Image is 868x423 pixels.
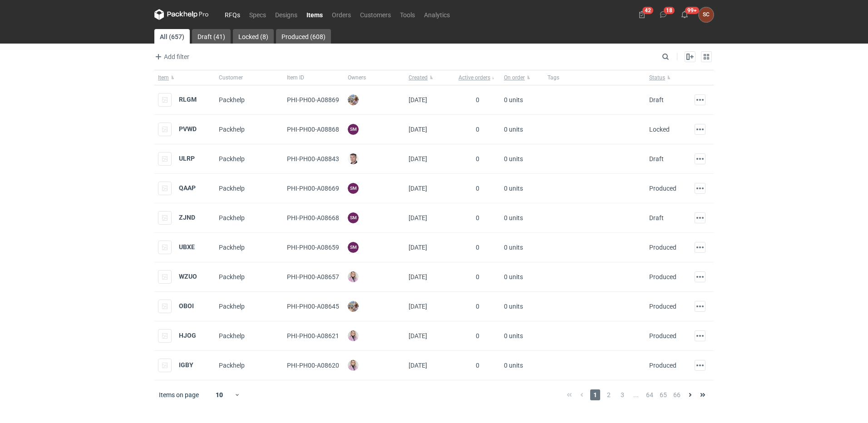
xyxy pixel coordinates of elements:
strong: HJOG [179,332,196,339]
div: 0 units [500,174,544,203]
a: Designs [271,9,302,20]
button: Add filter [153,51,190,62]
div: Produced [649,302,676,311]
span: Packhelp [219,362,245,369]
span: 64 [645,389,655,400]
span: PHI-PH00-A08668 [287,214,339,221]
a: Items [302,9,327,20]
button: Actions [695,153,705,164]
img: Klaudia Wiśniewska [348,360,359,371]
button: Actions [695,360,705,371]
span: Tags [547,74,559,81]
div: 0 units [500,292,544,321]
button: Actions [695,330,705,341]
span: Packhelp [219,332,245,339]
a: Specs [245,9,271,20]
span: Customer [219,74,243,81]
a: RFQs [220,9,245,20]
a: ZJND [179,214,195,221]
span: 0 [476,332,479,339]
div: Locked [649,125,670,134]
span: PHI-PH00-A08659 [287,244,339,251]
span: Packhelp [219,303,245,310]
span: PHI-PH00-A08621 [287,332,339,339]
div: [DATE] [405,115,455,144]
span: Packhelp [219,155,245,162]
a: ULRP [179,155,195,162]
span: 1 [590,389,600,400]
div: [DATE] [405,321,455,351]
figcaption: SM [348,124,359,135]
a: Draft (41) [192,29,231,44]
div: Draft [649,95,664,104]
button: Created [405,70,455,85]
div: 0 units [500,262,544,292]
span: Packhelp [219,126,245,133]
span: 0 [476,244,479,251]
div: Draft [649,154,664,163]
span: 0 [476,303,479,310]
button: Status [646,70,691,85]
a: All (657) [154,29,190,44]
span: 0 [476,362,479,369]
span: Active orders [459,74,490,81]
a: RLGM [179,96,197,103]
button: Actions [695,212,705,223]
a: PVWD [179,125,197,133]
div: 0 units [500,233,544,262]
span: 0 units [504,270,523,284]
div: Produced [649,331,676,340]
div: [DATE] [405,174,455,203]
span: 0 units [504,93,523,107]
div: [DATE] [405,85,455,115]
span: PHI-PH00-A08669 [287,185,339,192]
button: SC [699,7,714,22]
span: 0 [476,126,479,133]
div: 0 units [500,115,544,144]
span: 3 [617,389,627,400]
div: 0 units [500,144,544,174]
a: Produced (608) [276,29,331,44]
div: 0 units [500,203,544,233]
button: 42 [635,7,649,22]
button: 18 [656,7,671,22]
span: 0 units [504,299,523,314]
span: Status [649,74,665,81]
span: 66 [672,389,682,400]
span: PHI-PH00-A08868 [287,126,339,133]
a: Analytics [419,9,454,20]
span: 0 [476,155,479,162]
span: 0 units [504,181,523,196]
span: Item [158,74,169,81]
div: Produced [649,243,676,252]
a: IGBY [179,361,193,369]
a: OBOI [179,302,194,310]
span: 65 [658,389,668,400]
div: Produced [649,184,676,193]
button: Actions [695,124,705,135]
button: Actions [695,242,705,253]
span: Owners [348,74,366,81]
span: 0 units [504,329,523,343]
span: PHI-PH00-A08657 [287,273,339,280]
input: Search [660,51,689,62]
span: 0 units [504,240,523,255]
span: Item ID [287,74,304,81]
a: Orders [327,9,355,20]
a: Customers [355,9,395,20]
div: 0 units [500,85,544,115]
span: ... [631,389,641,400]
strong: WZUO [179,273,197,280]
figcaption: SM [348,212,359,223]
strong: QAAP [179,184,196,192]
a: UBXE [179,243,195,251]
div: [DATE] [405,144,455,174]
button: Actions [695,94,705,105]
div: 0 units [500,351,544,380]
